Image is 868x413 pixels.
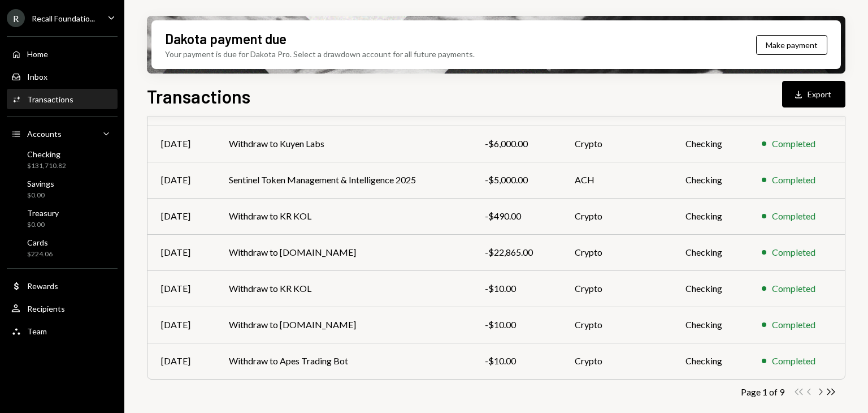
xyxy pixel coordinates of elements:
a: Checking$131,710.82 [7,146,118,173]
td: Checking [672,234,748,270]
div: Home [27,49,48,59]
div: Accounts [27,129,62,139]
div: -$5,000.00 [485,173,548,187]
div: $131,710.82 [27,161,66,171]
div: Completed [772,246,815,259]
a: Home [7,44,118,64]
a: Transactions [7,89,118,109]
div: Your payment is due for Dakota Pro. Select a drawdown account for all future payments. [165,48,475,60]
div: -$22,865.00 [485,246,548,259]
div: [DATE] [161,282,202,295]
div: Completed [772,282,815,295]
div: Cards [27,238,53,247]
td: Crypto [561,198,672,234]
div: [DATE] [161,318,202,332]
div: [DATE] [161,246,202,259]
div: [DATE] [161,173,202,187]
div: -$6,000.00 [485,137,548,150]
div: Page 1 of 9 [741,386,784,397]
div: [DATE] [161,354,202,368]
a: Recipients [7,298,118,319]
td: Checking [672,307,748,343]
div: R [7,9,25,27]
div: [DATE] [161,137,202,150]
td: Withdraw to [DOMAIN_NAME] [215,307,471,343]
td: ACH [561,162,672,198]
td: Sentinel Token Management & Intelligence 2025 [215,162,471,198]
div: Savings [27,179,54,188]
div: Completed [772,318,815,332]
td: Checking [672,270,748,307]
td: Crypto [561,270,672,307]
div: [DATE] [161,209,202,223]
td: Crypto [561,307,672,343]
div: -$10.00 [485,354,548,368]
td: Checking [672,198,748,234]
h1: Transactions [147,85,250,107]
td: Withdraw to [DOMAIN_NAME] [215,234,471,270]
div: $0.00 [27,220,59,230]
div: -$490.00 [485,209,548,223]
td: Checking [672,126,748,162]
a: Treasury$0.00 [7,205,118,232]
a: Savings$0.00 [7,175,118,203]
button: Make payment [756,35,827,55]
div: Dakota payment due [165,29,287,48]
div: Inbox [27,72,47,81]
div: Treasury [27,208,59,218]
td: Withdraw to KR KOL [215,198,471,234]
td: Crypto [561,343,672,379]
div: -$10.00 [485,282,548,295]
div: $224.06 [27,249,53,259]
div: $0.00 [27,191,54,200]
td: Withdraw to KR KOL [215,270,471,307]
div: Team [27,326,47,336]
div: Completed [772,209,815,223]
div: Recall Foundatio... [32,14,95,23]
a: Rewards [7,276,118,296]
div: Completed [772,173,815,187]
button: Export [782,81,845,107]
div: Transactions [27,94,73,104]
td: Withdraw to Kuyen Labs [215,126,471,162]
div: Checking [27,149,66,159]
div: Completed [772,354,815,368]
div: Rewards [27,281,58,291]
td: Checking [672,343,748,379]
td: Checking [672,162,748,198]
td: Crypto [561,234,672,270]
a: Inbox [7,66,118,87]
a: Accounts [7,123,118,144]
div: Completed [772,137,815,150]
a: Team [7,321,118,341]
td: Withdraw to Apes Trading Bot [215,343,471,379]
div: Recipients [27,304,65,313]
td: Crypto [561,126,672,162]
div: -$10.00 [485,318,548,332]
a: Cards$224.06 [7,234,118,261]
